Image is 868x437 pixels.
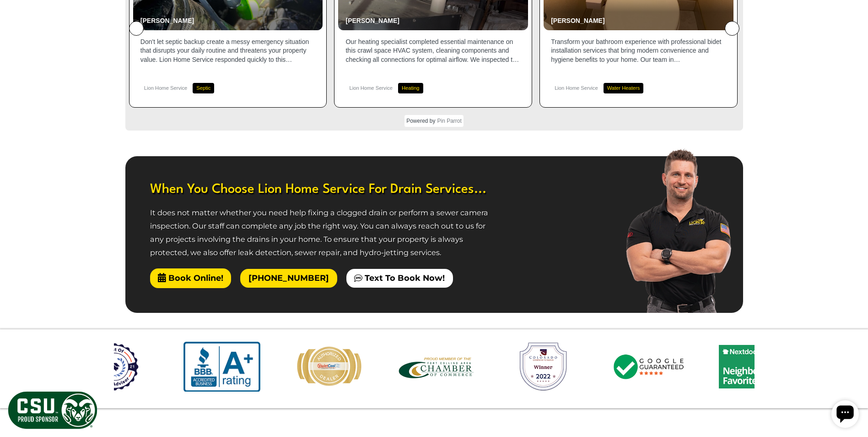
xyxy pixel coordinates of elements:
img: CSU Sponsor Badge [7,390,98,430]
ul: carousel [114,334,755,403]
div: slide 4 [183,342,261,395]
span: Lion Home Service [345,85,393,91]
div: Open chat widget [4,4,31,31]
span: Lion Home Service [551,85,598,91]
b: Heating [402,85,420,91]
p: Don't let septic backup create a messy emergency situation that disrupts your daily routine and t... [140,38,316,65]
a: [PHONE_NUMBER] [240,269,337,288]
div: slide 6 [397,354,475,383]
span: Lion Home Service [140,85,188,91]
img: Google Guaranteed [612,352,689,381]
div: Powered by [404,115,464,127]
b: Water Heaters [607,85,640,91]
span: When You Choose Lion Home Service For Drain Services... [150,181,493,198]
a: Pin Parrot [436,118,462,124]
img: BBB A+ Rated [183,342,260,392]
p: [PERSON_NAME] [551,16,724,26]
img: Best of HomeAdvisor 2021 [79,342,151,392]
p: It does not matter whether you need help fixing a clogged drain or perform a sewer camera inspect... [150,206,493,260]
img: Lion Tech [620,147,743,313]
div: slide 9 [718,345,796,392]
div: slide 8 [611,352,689,385]
p: [PERSON_NAME] [345,16,518,26]
b: Septic [196,85,210,91]
p: Our heating specialist completed essential maintenance on this crawl space HVAC system, cleaning ... [345,38,521,65]
p: [PERSON_NAME] [140,16,313,26]
a: Text To Book Now! [346,269,453,288]
span: Book Online! [150,268,232,288]
p: Transform your bathroom experience with professional bidet installation services that bring moder... [551,38,726,65]
div: slide 3 [76,342,154,396]
div: slide 7 [504,342,582,395]
div: slide 5 [290,345,368,392]
img: Nextdoor - Neighborhood Favorite [719,345,796,388]
img: Fort Collins Chamber of Commerce member [398,354,474,380]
